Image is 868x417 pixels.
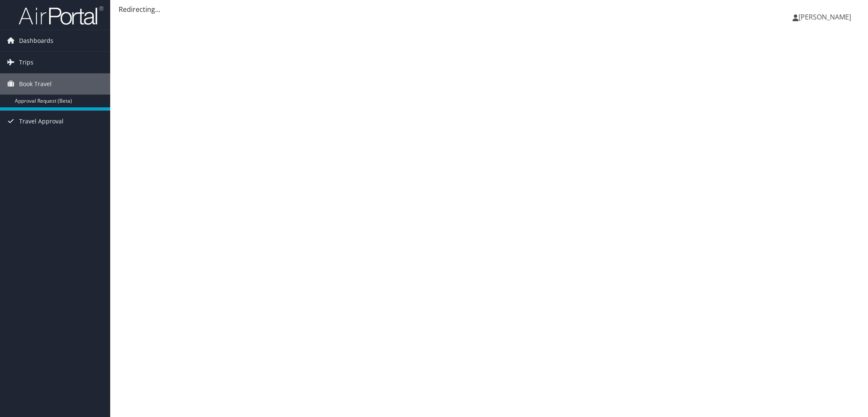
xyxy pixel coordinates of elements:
[119,4,860,14] div: Redirecting...
[19,6,103,25] img: airportal-logo.png
[19,111,64,132] span: Travel Approval
[793,4,860,30] a: [PERSON_NAME]
[19,30,53,51] span: Dashboards
[19,73,52,95] span: Book Travel
[798,12,851,22] span: [PERSON_NAME]
[19,52,33,73] span: Trips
